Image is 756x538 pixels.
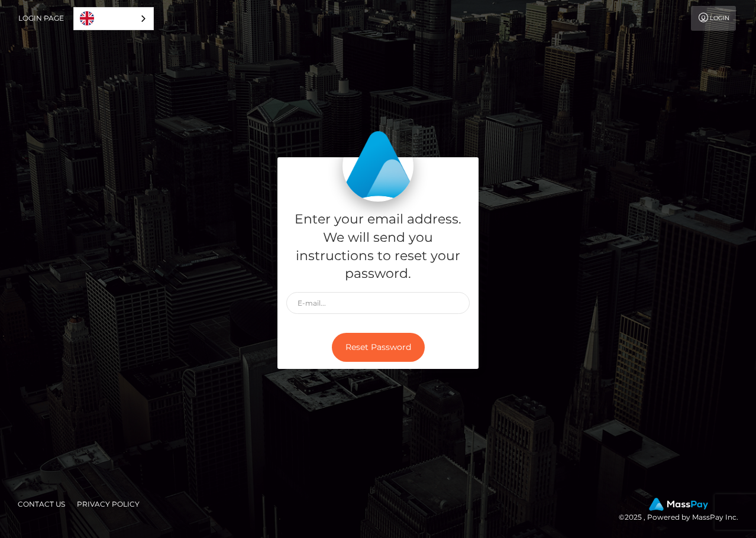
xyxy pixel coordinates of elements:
a: Contact Us [13,495,70,513]
a: English [74,8,153,30]
img: MassPay Login [343,131,413,202]
div: © 2025 , Powered by MassPay Inc. [619,498,747,524]
input: E-mail... [286,292,470,314]
aside: Language selected: English [73,7,154,30]
h5: Enter your email address. We will send you instructions to reset your password. [286,210,470,283]
a: Login [691,6,736,31]
button: Reset Password [332,333,425,362]
a: Login Page [18,6,64,31]
img: MassPay [649,498,708,511]
a: Privacy Policy [72,495,144,513]
div: Language [73,7,154,30]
